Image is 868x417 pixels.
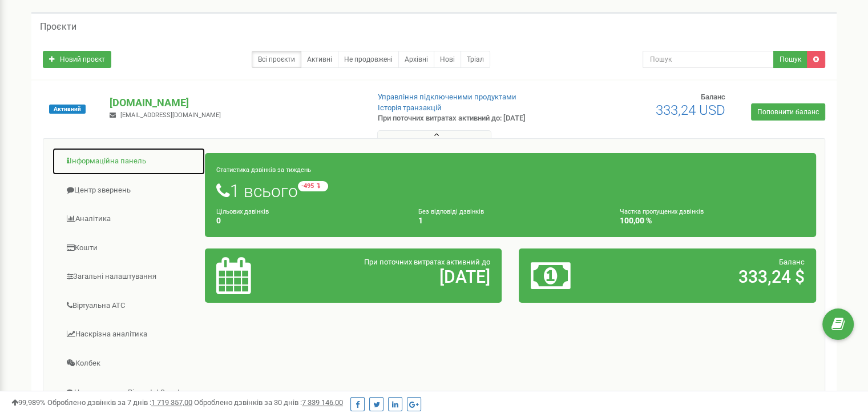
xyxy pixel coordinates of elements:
[418,208,484,215] small: Без відповіді дзвінків
[43,51,111,68] a: Новий проєкт
[751,103,825,121] a: Поповнити баланс
[40,22,76,32] h5: Проєкти
[656,102,725,118] span: 333,24 USD
[620,208,704,215] small: Частка пропущених дзвінків
[378,113,560,124] p: При поточних витратах активний до: [DATE]
[434,51,461,68] a: Нові
[110,95,359,110] p: [DOMAIN_NAME]
[52,177,205,205] a: Центр звернень
[252,51,301,68] a: Всі проєкти
[418,216,603,225] h4: 1
[216,181,805,201] h1: 1 всього
[398,51,434,68] a: Архівні
[194,398,343,407] span: Оброблено дзвінків за 30 днів :
[11,398,46,407] span: 99,989%
[120,111,221,119] span: [EMAIL_ADDRESS][DOMAIN_NAME]
[773,51,808,68] button: Пошук
[52,350,205,378] a: Колбек
[216,166,311,174] small: Статистика дзвінків за тиждень
[461,51,490,68] a: Тріал
[47,398,192,407] span: Оброблено дзвінків за 7 днів :
[338,51,399,68] a: Не продовжені
[643,51,774,68] input: Пошук
[302,398,343,407] u: 7 339 146,00
[701,93,725,101] span: Баланс
[364,258,490,266] span: При поточних витратах активний до
[620,216,805,225] h4: 100,00 %
[52,147,205,175] a: Інформаційна панель
[298,181,328,191] small: -495
[378,93,516,101] a: Управління підключеними продуктами
[52,263,205,291] a: Загальні налаштування
[216,216,401,225] h4: 0
[628,267,805,286] h2: 333,24 $
[52,292,205,320] a: Віртуальна АТС
[313,267,490,286] h2: [DATE]
[52,234,205,262] a: Кошти
[378,103,442,112] a: Історія транзакцій
[151,398,192,407] u: 1 719 357,00
[216,208,269,215] small: Цільових дзвінків
[52,379,205,417] a: Налаштування Ringostat Smart Phone
[49,105,86,114] span: Активний
[52,320,205,348] a: Наскрізна аналітика
[301,51,338,68] a: Активні
[52,205,205,233] a: Аналiтика
[779,258,805,266] span: Баланс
